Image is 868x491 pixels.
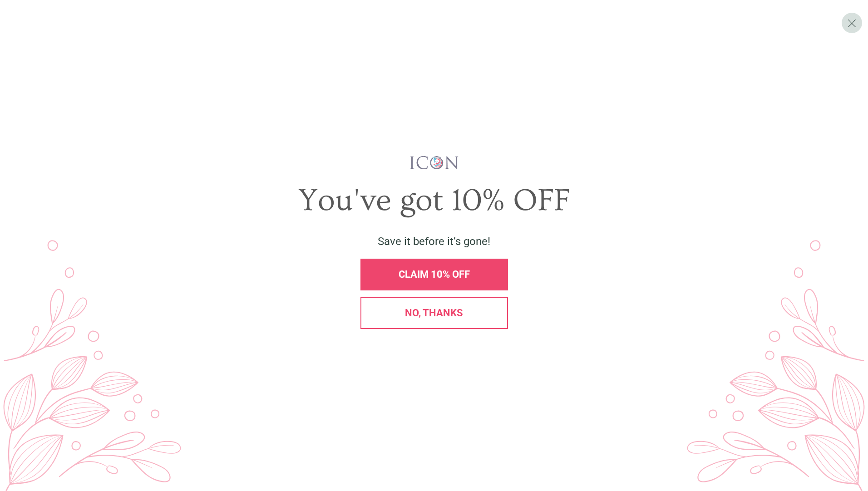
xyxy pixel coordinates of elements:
span: Save it before it’s gone! [378,235,490,248]
span: No, thanks [405,307,463,319]
img: iconwallstickersl_1754656298800.png [409,155,460,171]
span: X [847,16,857,30]
span: CLAIM 10% OFF [399,269,470,280]
span: You've got 10% OFF [298,183,570,218]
